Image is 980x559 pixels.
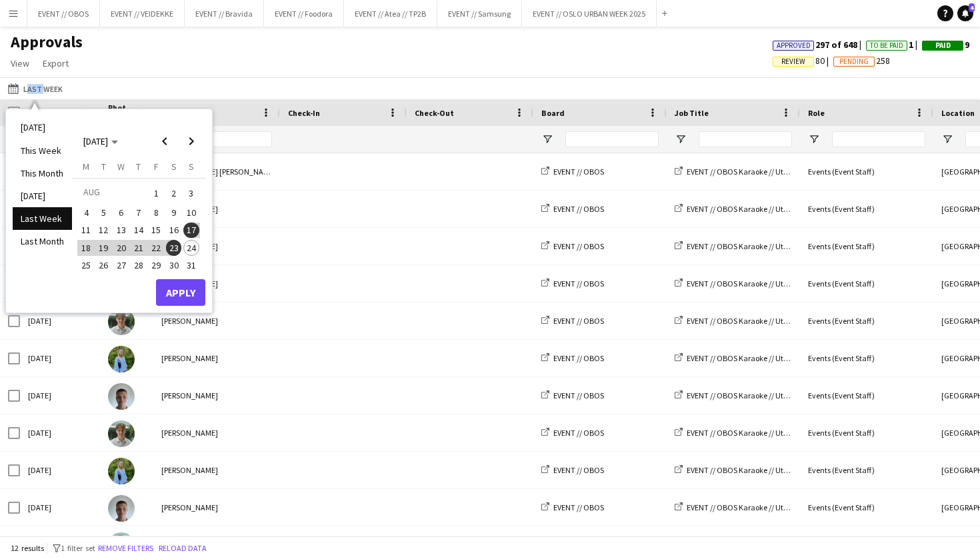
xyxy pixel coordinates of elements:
[166,223,182,239] span: 16
[147,221,165,239] button: 15-08-2025
[113,240,129,256] span: 20
[20,414,100,451] div: [DATE]
[153,191,280,227] div: [PERSON_NAME]
[113,239,130,257] button: 20-08-2025
[541,316,604,326] a: EVENT // OBOS
[777,41,811,50] span: Approved
[832,131,925,147] input: Role Filter Input
[800,414,933,451] div: Events (Event Staff)
[95,541,156,556] button: Remove filters
[541,428,604,438] a: EVENT // OBOS
[130,221,147,239] button: 14-08-2025
[78,223,94,239] span: 11
[61,543,95,553] span: 1 filter set
[935,41,951,50] span: Paid
[800,452,933,488] div: Events (Event Staff)
[153,153,280,190] div: [PERSON_NAME] [PERSON_NAME]
[95,204,112,221] button: 05-08-2025
[171,161,177,173] span: S
[27,1,100,27] button: EVENT // OBOS
[183,257,199,273] span: 31
[687,428,857,438] span: EVENT // OBOS Karaoke // Utopia // Gjennomføring
[113,257,129,273] span: 27
[941,108,975,118] span: Location
[781,57,805,66] span: Review
[687,465,857,475] span: EVENT // OBOS Karaoke // Utopia // Gjennomføring
[101,161,106,173] span: T
[675,428,857,438] a: EVENT // OBOS Karaoke // Utopia // Gjennomføring
[148,205,164,221] span: 8
[687,167,869,177] span: EVENT // OBOS Karaoke // Utopia // Innkjøp + pakke bil
[20,489,100,526] div: [DATE]
[95,221,112,239] button: 12-08-2025
[687,279,833,288] span: EVENT // OBOS Karaoke // Utopia // Opprigg
[541,241,604,251] a: EVENT // OBOS
[553,502,604,512] span: EVENT // OBOS
[675,241,906,251] a: EVENT // OBOS Karaoke // Utopia // Reise til [GEOGRAPHIC_DATA]
[147,183,165,204] button: 01-08-2025
[957,5,973,21] a: 4
[108,308,135,335] img: Oscar Markey
[183,183,200,204] button: 03-08-2025
[13,139,72,162] li: This Week
[969,3,975,12] span: 4
[131,257,147,273] span: 28
[675,502,857,512] a: EVENT // OBOS Karaoke // Utopia // Gjennomføring
[675,353,833,363] a: EVENT // OBOS Karaoke // Utopia // Opprigg
[264,1,344,27] button: EVENT // Foodora
[20,302,100,339] div: [DATE]
[553,316,604,326] span: EVENT // OBOS
[13,230,72,253] li: Last Month
[687,502,857,512] span: EVENT // OBOS Karaoke // Utopia // Gjennomføring
[78,129,123,153] button: Choose month and year
[675,167,869,177] a: EVENT // OBOS Karaoke // Utopia // Innkjøp + pakke bil
[808,133,820,145] button: Open Filter Menu
[11,57,29,69] span: View
[541,133,553,145] button: Open Filter Menu
[83,161,89,173] span: M
[687,390,857,400] span: EVENT // OBOS Karaoke // Utopia // Gjennomføring
[113,205,129,221] span: 6
[687,353,833,363] span: EVENT // OBOS Karaoke // Utopia // Opprigg
[183,205,199,221] span: 10
[183,240,199,256] span: 24
[130,239,147,257] button: 21-08-2025
[165,257,182,274] button: 30-08-2025
[153,302,280,339] div: [PERSON_NAME]
[130,257,147,274] button: 28-08-2025
[108,103,129,123] span: Photo
[108,420,135,447] img: Oscar Markey
[113,257,130,274] button: 27-08-2025
[675,279,833,288] a: EVENT // OBOS Karaoke // Utopia // Opprigg
[773,55,833,67] span: 80
[108,458,135,484] img: Pia Andreassen Helland
[77,257,95,274] button: 25-08-2025
[77,221,95,239] button: 11-08-2025
[147,204,165,221] button: 08-08-2025
[941,133,953,145] button: Open Filter Menu
[113,204,130,221] button: 06-08-2025
[153,452,280,488] div: [PERSON_NAME]
[183,204,200,221] button: 10-08-2025
[20,340,100,376] div: [DATE]
[553,390,604,400] span: EVENT // OBOS
[131,205,147,221] span: 7
[541,465,604,475] a: EVENT // OBOS
[800,191,933,227] div: Events (Event Staff)
[773,39,866,51] span: 297 of 648
[156,541,209,556] button: Reload data
[541,279,604,288] a: EVENT // OBOS
[153,489,280,526] div: [PERSON_NAME]
[96,223,112,239] span: 12
[166,184,182,203] span: 2
[78,240,94,256] span: 18
[153,377,280,414] div: [PERSON_NAME]
[675,390,857,400] a: EVENT // OBOS Karaoke // Utopia // Gjennomføring
[183,221,200,239] button: 17-08-2025
[130,204,147,221] button: 07-08-2025
[13,207,72,230] li: Last Week
[687,316,833,326] span: EVENT // OBOS Karaoke // Utopia // Opprigg
[148,240,164,256] span: 22
[113,223,129,239] span: 13
[541,390,604,400] a: EVENT // OBOS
